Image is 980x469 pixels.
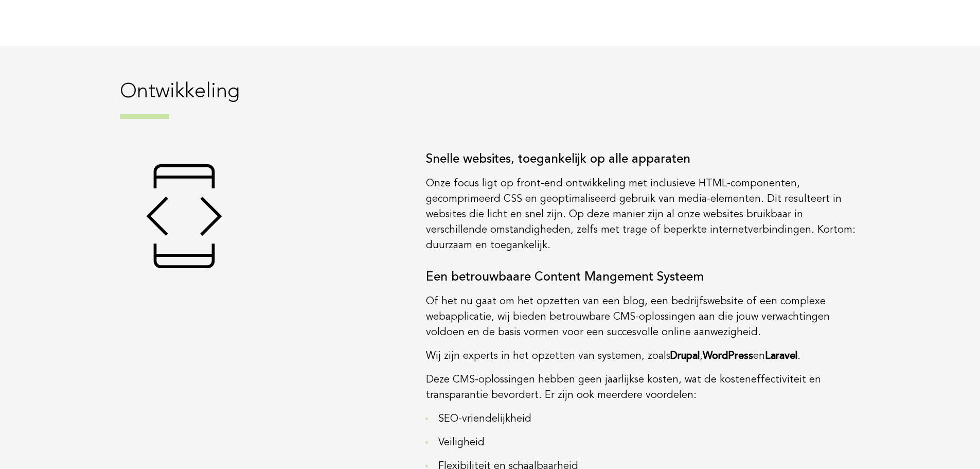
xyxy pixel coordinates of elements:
b: WordPress [703,351,753,361]
p: Wij zijn experts in het opzetten van systemen, zoals , en . [426,349,861,364]
h3: Ontwikkeling [120,79,861,119]
h4: Een betrouwbaare Content Mangement Systeem [426,270,861,286]
li: Veiligheid [434,435,861,450]
h4: Snelle websites, toegankelijk op alle apparaten [426,152,861,168]
p: Deze CMS-oplossingen hebben geen jaarlijkse kosten, wat de kosteneffectiviteit en transparantie b... [426,372,861,403]
li: SEO-vriendelijkheid [434,411,861,427]
p: Onze focus ligt op front-end ontwikkeling met inclusieve HTML-componenten, gecomprimeerd CSS en g... [426,176,861,253]
p: Of het nu gaat om het opzetten van een blog, een bedrijfswebsite of een complexe webapplicatie, w... [426,294,861,340]
b: Laravel [765,351,797,361]
b: Drupal [670,351,700,361]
